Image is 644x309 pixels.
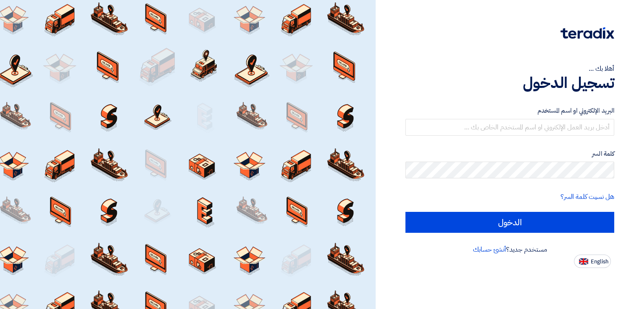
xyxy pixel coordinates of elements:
[405,106,614,116] label: البريد الإلكتروني او اسم المستخدم
[405,149,614,159] label: كلمة السر
[591,259,608,265] span: English
[405,245,614,255] div: مستخدم جديد؟
[405,74,614,92] h1: تسجيل الدخول
[574,255,611,268] button: English
[473,245,506,255] a: أنشئ حسابك
[405,212,614,233] input: الدخول
[561,27,614,39] img: Teradix logo
[405,64,614,74] div: أهلا بك ...
[561,192,614,202] a: هل نسيت كلمة السر؟
[405,119,614,136] input: أدخل بريد العمل الإلكتروني او اسم المستخدم الخاص بك ...
[579,258,588,265] img: en-US.png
